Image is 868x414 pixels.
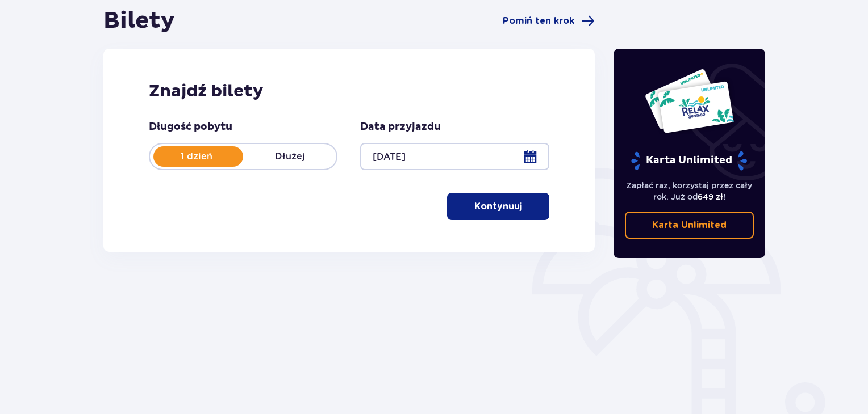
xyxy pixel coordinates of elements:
[698,192,723,201] span: 649 zł
[447,193,549,220] button: Kontynuuj
[243,150,336,163] p: Dłużej
[474,200,522,213] p: Kontynuuj
[150,150,243,163] p: 1 dzień
[652,219,727,231] p: Karta Unlimited
[360,120,441,134] p: Data przyjazdu
[149,81,549,102] h2: Znajdź bilety
[503,15,574,27] span: Pomiń ten krok
[149,120,232,134] p: Długość pobytu
[625,212,754,239] a: Karta Unlimited
[103,7,175,35] h1: Bilety
[630,151,748,171] p: Karta Unlimited
[503,14,595,28] a: Pomiń ten krok
[625,180,754,202] p: Zapłać raz, korzystaj przez cały rok. Już od !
